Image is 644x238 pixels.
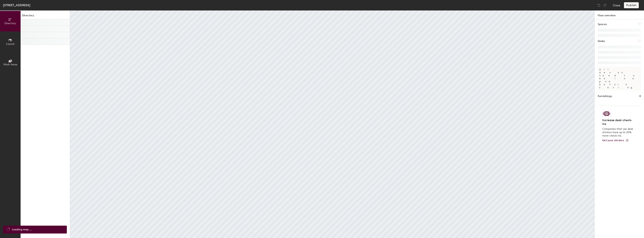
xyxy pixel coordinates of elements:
[602,139,624,142] span: Get your stickers
[3,63,17,66] span: Work Areas
[602,139,629,142] a: Get your stickers
[21,13,70,19] h1: Directory
[598,22,607,26] h1: Spaces
[12,228,31,232] span: Loading map ...
[603,3,607,7] img: Redo
[598,94,612,98] h1: Furnishings
[3,3,30,7] div: [STREET_ADDRESS]
[595,10,644,19] h1: Floor overview
[598,39,605,43] h1: Desks
[70,10,595,238] canvas: Map
[6,42,15,46] span: Layout
[613,2,620,8] button: Close
[597,3,601,7] img: Undo
[602,118,634,126] h4: Increase desk check-ins
[598,66,641,90] p: All desks need to be in a pod before saving
[602,110,611,117] img: Sticker logo
[602,127,634,137] p: Companies that use desk stickers have up to 25% more check-ins.
[639,94,641,98] h1: 0
[4,22,16,25] span: Directory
